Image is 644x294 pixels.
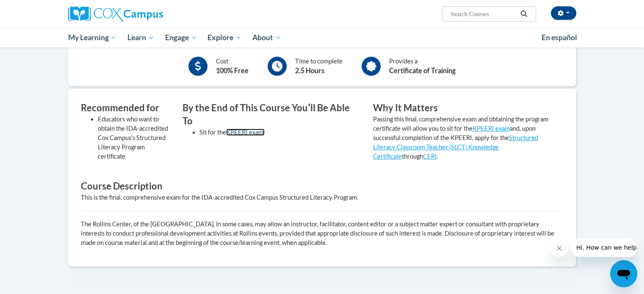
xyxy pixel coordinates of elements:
span: Engage [165,33,197,43]
a: En español [536,29,583,47]
a: KPEERI exam. [226,129,265,136]
b: 100% Free [216,66,249,74]
b: Certificate of Training [389,66,456,74]
p: Passing this final, comprehensive exam and obtaining the program certificate will allow you to si... [373,115,551,161]
span: Explore [207,33,241,43]
a: CERI [423,153,437,160]
a: Structured Literacy Classroom Teacher (SLCT) Knowledge Certificate [373,134,538,160]
a: My Learning [63,28,122,47]
a: Cox Campus [68,6,229,22]
li: Sit for the [199,128,360,137]
button: Search [517,9,530,19]
p: The Rollins Center, of the [GEOGRAPHIC_DATA], in some cases, may allow an instructor, facilitator... [81,220,564,247]
h3: Recommended for [81,102,170,115]
div: Main menu [55,28,589,47]
span: Learn [127,33,154,43]
a: KPEERI exam [473,125,510,132]
li: Educators who want to obtain the IDA-accredited Cox Campus's Structured Literacy Program certificate [98,115,170,161]
iframe: Button to launch messaging window [610,260,637,287]
h3: Course Description [81,180,564,193]
span: En español [542,33,577,42]
a: About [247,28,287,47]
a: Explore [202,28,247,47]
a: Learn [122,28,160,47]
span: Hi. How can we help? [5,6,69,13]
iframe: Message from company [571,238,637,257]
h3: Why It Matters [373,102,551,115]
span: My Learning [68,33,116,43]
b: 2.5 Hours [295,66,324,74]
div: Time to complete [295,57,343,76]
div: Cost [216,57,249,76]
div: Provides a [389,57,456,76]
iframe: Close message [551,240,568,257]
div: This is the final, comprehensive exam for the IDA-accredited Cox Campus Structured Literacy Program. [81,193,564,202]
a: Engage [160,28,202,47]
input: Search Courses [450,9,517,19]
h3: By the End of This Course Youʹll Be Able To [182,102,360,128]
button: Account Settings [551,6,576,20]
img: Cox Campus [68,6,163,22]
span: About [252,33,281,43]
